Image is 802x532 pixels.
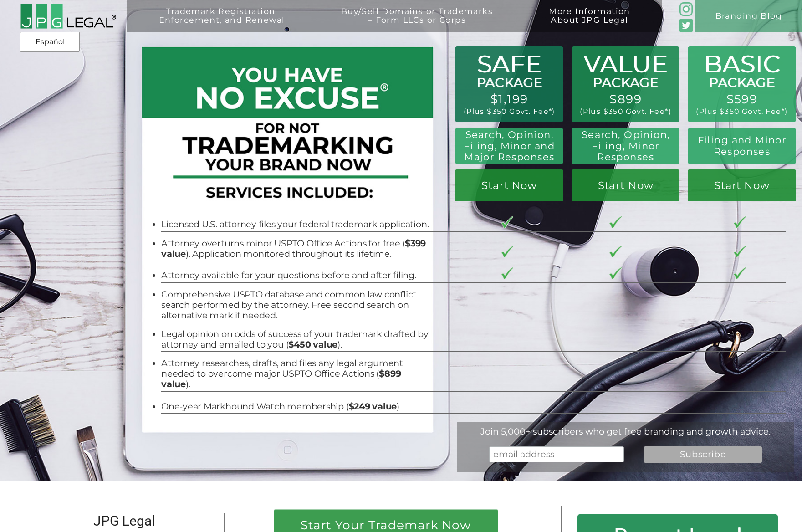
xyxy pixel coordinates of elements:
[572,169,680,201] a: Start Now
[288,339,337,350] b: $450 value
[609,267,621,279] img: checkmark-border-3.png
[679,19,693,32] img: Twitter_Social_Icon_Rounded_Square_Color-mid-green3-90.png
[457,426,794,437] div: Join 5,000+ subscribers who get free branding and growth advice.
[609,216,621,228] img: checkmark-border-3.png
[161,329,431,350] li: Legal opinion on odds of success of your trademark drafted by attorney and emailed to you ( ).
[609,246,621,258] img: checkmark-border-3.png
[23,34,77,50] a: Español
[161,368,401,389] b: $899 value
[501,216,513,228] img: checkmark-border-3.png
[734,267,746,279] img: checkmark-border-3.png
[644,446,762,462] input: Subscribe
[578,129,674,163] h2: Search, Opinion, Filing, Minor Responses
[460,129,559,163] h2: Search, Opinion, Filing, Minor and Major Responses
[679,2,693,15] img: glyph-logo_May2016-green3-90.png
[161,401,431,412] li: One-year Markhound Watch membership ( ).
[694,135,790,157] h2: Filing and Minor Responses
[525,7,654,39] a: More InformationAbout JPG Legal
[489,446,624,462] input: email address
[734,216,746,228] img: checkmark-border-3.png
[161,289,431,321] li: Comprehensive USPTO database and common law conflict search performed by the attorney. Free secon...
[135,7,309,39] a: Trademark Registration,Enforcement, and Renewal
[734,246,746,258] img: checkmark-border-3.png
[501,246,513,258] img: checkmark-border-3.png
[161,358,431,389] li: Attorney researches, drafts, and files any legal argument needed to overcome major USPTO Office A...
[501,267,513,279] img: checkmark-border-3.png
[455,169,563,201] a: Start Now
[317,7,517,39] a: Buy/Sell Domains or Trademarks– Form LLCs or Corps
[20,3,116,29] img: 2016-logo-black-letters-3-r.png
[161,219,431,230] li: Licensed U.S. attorney files your federal trademark application.
[93,513,155,529] span: JPG Legal
[349,401,397,412] b: $249 value
[161,238,431,259] li: Attorney overturns minor USPTO Office Actions for free ( ). Application monitored throughout its ...
[161,238,426,259] b: $399 value
[688,169,796,201] a: Start Now
[161,270,431,281] li: Attorney available for your questions before and after filing.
